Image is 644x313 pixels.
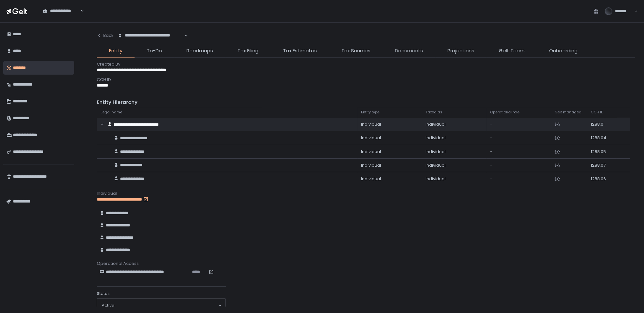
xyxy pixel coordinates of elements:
[361,110,379,115] span: Entity type
[361,135,418,141] div: Individual
[147,47,162,55] span: To-Do
[97,291,110,297] span: Status
[341,47,370,55] span: Tax Sources
[448,47,474,55] span: Projections
[102,303,115,308] span: active
[549,47,578,55] span: Onboarding
[426,110,442,115] span: Taxed as
[97,261,635,266] div: Operational Access
[361,176,418,182] div: Individual
[361,121,418,127] div: Individual
[591,135,613,141] div: 1288.04
[591,110,603,115] span: CCH ID
[97,61,635,67] div: Created By
[591,121,613,127] div: 1288.01
[97,191,635,196] div: Individual
[426,121,482,127] div: Individual
[97,29,114,42] button: Back
[43,14,80,20] input: Search for option
[490,149,547,155] div: -
[490,176,547,182] div: -
[97,33,114,38] div: Back
[283,47,317,55] span: Tax Estimates
[426,135,482,141] div: Individual
[591,162,613,168] div: 1288.07
[490,121,547,127] div: -
[591,149,613,155] div: 1288.05
[101,110,122,115] span: Legal name
[109,47,122,55] span: Entity
[39,5,84,18] div: Search for option
[97,77,635,83] div: CCH ID
[237,47,258,55] span: Tax Filing
[490,110,519,115] span: Operational role
[395,47,423,55] span: Documents
[591,176,613,182] div: 1288.06
[555,110,581,115] span: Gelt managed
[490,135,547,141] div: -
[361,162,418,168] div: Individual
[361,149,418,155] div: Individual
[426,149,482,155] div: Individual
[426,162,482,168] div: Individual
[426,176,482,182] div: Individual
[97,99,635,106] div: Entity Hierarchy
[114,29,188,42] div: Search for option
[118,38,184,45] input: Search for option
[490,162,547,168] div: -
[186,47,213,55] span: Roadmaps
[97,298,226,313] div: Search for option
[115,302,218,309] input: Search for option
[499,47,525,55] span: Gelt Team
